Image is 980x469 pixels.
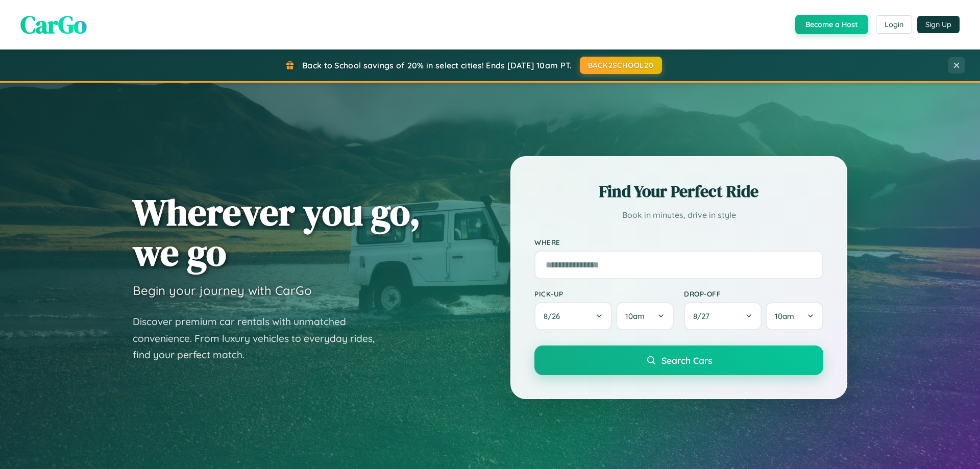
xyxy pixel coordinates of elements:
button: 10am [616,302,674,330]
label: Where [534,238,823,246]
button: BACK2SCHOOL20 [580,57,662,74]
p: Book in minutes, drive in style [534,208,823,223]
p: Discover premium car rentals with unmatched convenience. From luxury vehicles to everyday rides, ... [133,313,388,363]
span: 10am [625,311,645,321]
span: Back to School savings of 20% in select cities! Ends [DATE] 10am PT. [302,60,572,70]
button: 10am [766,302,823,330]
button: Sign Up [917,16,960,33]
span: 8 / 26 [544,311,565,321]
span: CarGo [20,8,87,41]
button: Search Cars [534,345,823,375]
span: Search Cars [661,355,712,366]
h2: Find Your Perfect Ride [534,180,823,203]
button: Login [876,15,912,34]
button: 8/26 [534,302,612,330]
span: 8 / 27 [693,311,715,321]
span: 10am [775,311,794,321]
h1: Wherever you go, we go [133,192,421,273]
h3: Begin your journey with CarGo [133,283,312,298]
button: 8/27 [684,302,762,330]
label: Pick-up [534,289,674,298]
label: Drop-off [684,289,823,298]
button: Become a Host [795,15,868,34]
